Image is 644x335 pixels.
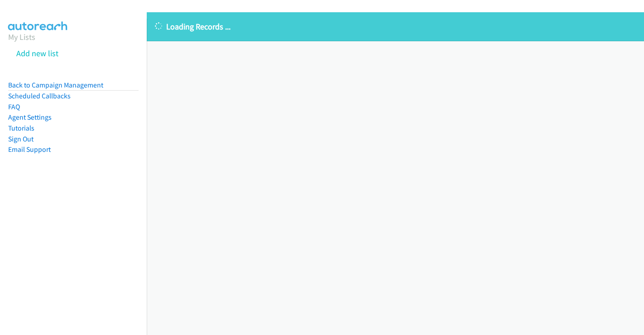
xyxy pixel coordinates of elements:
[8,145,51,154] a: Email Support
[8,32,35,42] a: My Lists
[16,48,58,58] a: Add new list
[155,20,636,33] p: Loading Records ...
[8,102,20,111] a: FAQ
[8,81,103,89] a: Back to Campaign Management
[8,124,34,132] a: Tutorials
[8,113,52,121] a: Agent Settings
[8,92,71,100] a: Scheduled Callbacks
[8,135,34,143] a: Sign Out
